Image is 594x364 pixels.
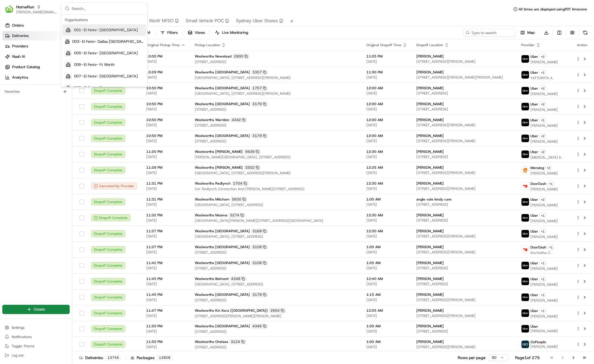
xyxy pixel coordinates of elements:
div: Organizations [62,16,146,24]
span: [DATE] [366,91,407,96]
img: uber-new-logo.jpeg [521,278,529,285]
div: We're available if you need us! [20,61,73,66]
span: Log out [12,353,23,358]
a: 📗Knowledge Base [3,81,47,92]
button: HomeRun [16,4,34,10]
span: [PERSON_NAME] [530,266,558,271]
span: Woolworths [GEOGRAPHIC_DATA] [195,261,250,265]
span: 1:00 AM [366,245,407,249]
span: [DATE] [146,59,185,64]
span: 11:20 PM [146,149,185,154]
img: uber-new-logo.jpeg [521,294,529,301]
img: uber-new-logo.jpeg [521,325,529,333]
span: 11:45 PM [146,276,185,281]
span: [PERSON_NAME] [416,276,444,281]
span: [STREET_ADDRESS] [195,60,357,64]
span: 12:30 AM [366,181,407,186]
p: Welcome 👋 [6,23,105,32]
span: 003- El Fenix- Dallas [GEOGRAPHIC_DATA][PERSON_NAME] [72,39,144,44]
input: Type to search [463,29,515,37]
span: YATTOWITA A. [530,76,553,80]
button: Settings [2,324,70,332]
img: Nash [6,6,17,17]
button: Start new chat [98,57,105,64]
span: [STREET_ADDRESS] [195,266,357,271]
span: [DATE] [146,155,185,159]
span: [PERSON_NAME] [530,219,558,223]
div: 3302 [244,165,261,170]
span: [STREET_ADDRESS] [416,282,512,286]
span: Uber [530,134,538,138]
div: 3179 [251,292,268,297]
span: [PERSON_NAME] [416,133,444,138]
span: [DATE] [146,298,185,302]
a: Product Catalog [2,62,72,72]
span: Pickup Location [195,43,220,47]
span: [STREET_ADDRESS][PERSON_NAME][PERSON_NAME] [416,75,512,80]
span: [DATE] [146,91,185,96]
span: [PERSON_NAME] [530,92,558,96]
span: Uber [530,309,538,313]
div: 4342 [230,117,247,122]
img: doordash_logo_v2.png [521,246,529,253]
button: +1 [539,212,546,219]
span: [GEOGRAPHIC_DATA], [STREET_ADDRESS] [195,282,357,287]
span: 10:50 PM [146,102,185,106]
button: [PERSON_NAME][EMAIL_ADDRESS][DOMAIN_NAME] [16,10,57,14]
a: Analytics [2,73,72,82]
span: [DATE] [366,186,407,191]
span: [DATE] [366,202,407,207]
img: doordash_logo_v2.png [521,182,529,190]
span: [DATE] [366,298,407,302]
span: Anchistha C. [530,250,554,255]
span: Woolworths Belmont [195,276,229,281]
div: 3357 [251,70,268,75]
span: DoorDash [530,181,546,186]
span: 12:00 AM [366,133,407,138]
span: [PERSON_NAME] [416,261,444,265]
span: [PERSON_NAME] [416,70,444,75]
span: 11:28 PM [146,165,185,170]
span: 11:47 PM [146,308,185,313]
span: [PERSON_NAME] [416,54,444,59]
span: 10:50 PM [146,133,185,138]
span: 1:05 AM [366,261,407,265]
span: [DATE] [146,75,185,80]
span: Knowledge Base [12,84,44,90]
span: Live Monitoring [222,30,248,35]
span: Uber [530,70,538,75]
span: Uber [530,229,538,234]
span: [DATE] [146,107,185,112]
span: Uber [530,197,538,202]
span: [STREET_ADDRESS] [416,266,512,270]
span: Woolworths Mitcham [195,197,229,202]
span: Woolworths Moama [195,213,227,218]
button: HomeRunHomeRun[PERSON_NAME][EMAIL_ADDRESS][DOMAIN_NAME] [2,2,60,16]
span: 007- El Fenix- [GEOGRAPHIC_DATA] [74,74,138,79]
span: 006- El Fenix- Ft Worth [74,62,114,67]
span: 12:30 AM [366,213,407,218]
img: uber-new-logo.jpeg [521,103,529,110]
span: [DATE] [366,107,407,112]
img: uber-new-logo.jpeg [521,309,529,317]
span: [DATE] [146,170,185,175]
span: DoorDash [530,245,546,250]
span: [DATE] [366,139,407,143]
span: Views [195,30,205,35]
img: uber-new-logo.jpeg [521,135,529,142]
span: [GEOGRAPHIC_DATA], [STREET_ADDRESS][PERSON_NAME] [195,171,357,175]
button: +1 [539,292,546,298]
span: [DATE] [366,313,407,318]
span: [DATE] [146,218,185,223]
button: Dropoff Complete [91,214,130,221]
span: [STREET_ADDRESS] [195,139,357,144]
span: [STREET_ADDRESS] [195,298,357,302]
span: 11:31 PM [146,181,185,186]
span: [DATE] [366,155,407,159]
a: Nash AI [2,52,72,61]
span: [PERSON_NAME] [530,298,558,303]
button: Map [518,29,537,37]
span: 11:37 PM [146,245,185,249]
div: 💻 [49,84,53,89]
